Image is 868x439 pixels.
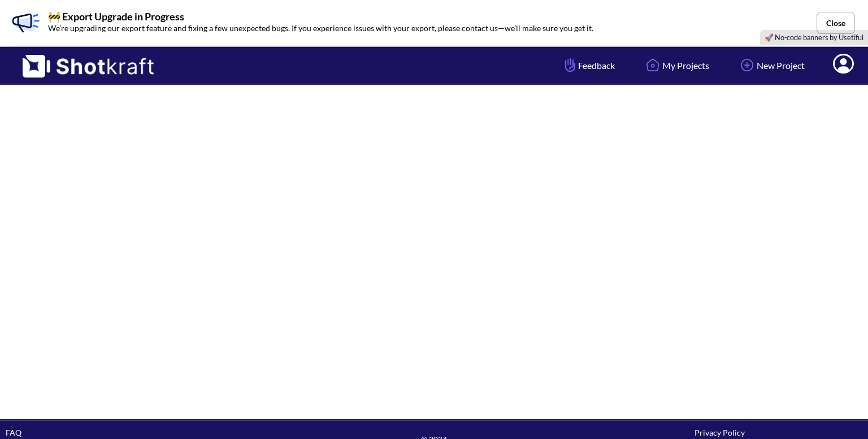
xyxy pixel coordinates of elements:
button: Close [817,12,855,34]
a: My Projects [635,50,718,80]
img: Home Icon [643,55,662,75]
a: 🚀 No-code banners by Usetiful [765,33,863,42]
a: FAQ [6,428,21,437]
a: New Project [729,50,813,80]
div: Privacy Policy [577,426,862,439]
p: 🚧 Export Upgrade in Progress [48,11,593,21]
img: Add Icon [737,55,757,75]
span: Feedback [562,59,615,72]
img: Banner [8,6,42,40]
img: Hand Icon [562,55,578,75]
p: We’re upgrading our export feature and fixing a few unexpected bugs. If you experience issues wit... [48,21,593,35]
